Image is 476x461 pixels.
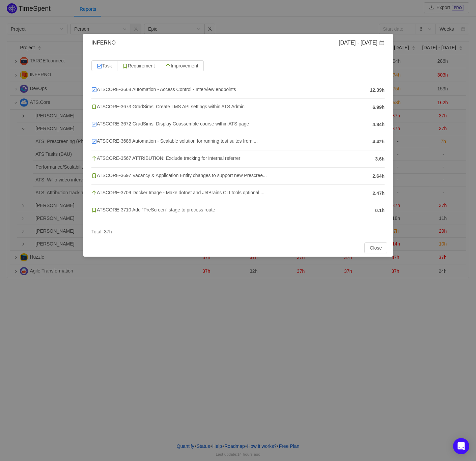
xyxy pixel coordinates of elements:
[91,121,97,127] img: 10318
[375,155,385,163] span: 3.6h
[339,39,385,47] div: [DATE] - [DATE]
[91,173,267,178] span: ATSCORE-3697 Vacancy & Application Entity changes to support new Prescree...
[372,121,385,128] span: 4.84h
[165,63,198,68] span: Improvement
[91,207,215,212] span: ATSCORE-3710 Add "PreScreen" stage to process route
[372,190,385,197] span: 2.47h
[453,438,469,454] div: Open Intercom Messenger
[91,87,236,92] span: ATSCORE-3668 Automation - Access Control - Interview endpoints
[364,242,387,253] button: Close
[97,63,102,69] img: 10318
[375,207,385,214] span: 0.1h
[372,173,385,180] span: 2.64h
[91,104,97,110] img: 10315
[91,190,97,196] img: 10310
[91,104,245,109] span: ATSCORE-3673 GradSims: Create LMS API settings within ATS Admin
[91,156,97,161] img: 10310
[91,229,112,234] span: Total: 37h
[122,63,155,68] span: Requirement
[91,190,264,195] span: ATSCORE-3709 Docker Image - Make dotnet and JetBrains CLI tools optional ...
[97,63,112,68] span: Task
[91,138,258,144] span: ATSCORE-3686 Automation - Scalable solution for running test suites from ...
[372,104,385,111] span: 6.99h
[122,63,128,69] img: 10315
[91,121,249,126] span: ATSCORE-3672 GradSims: Display Coassemble course within ATS page
[91,207,97,213] img: 10315
[91,87,97,92] img: 10318
[91,155,240,161] span: ATSCORE-3567 ATTRIBUTION: Exclude tracking for internal referrer
[91,173,97,178] img: 10315
[91,139,97,144] img: 10318
[370,87,385,94] span: 12.39h
[165,63,171,69] img: 10310
[91,39,116,47] div: INFERNO
[372,138,385,145] span: 4.42h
